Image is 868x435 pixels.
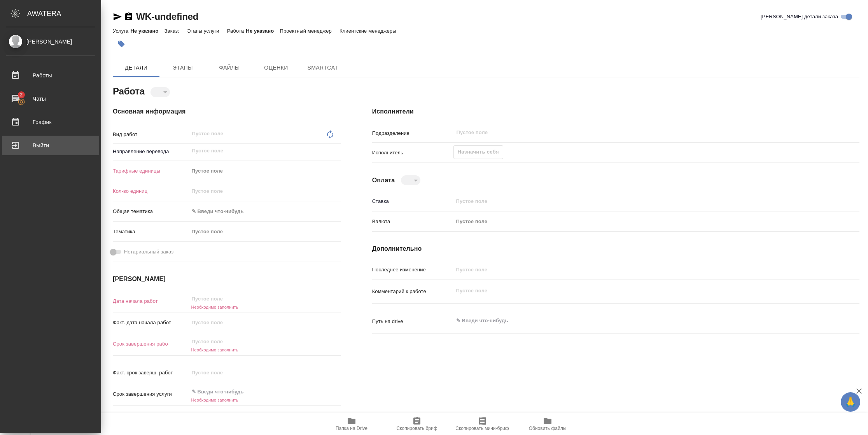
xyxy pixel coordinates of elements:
div: Работы [6,70,95,81]
h4: [PERSON_NAME] [113,274,341,284]
h4: Оплата [372,176,395,185]
div: Пустое поле [189,164,341,178]
p: Срок завершения услуги [113,390,189,398]
div: Пустое поле [456,218,810,225]
input: Пустое поле [453,196,819,207]
span: Файлы [211,63,248,73]
span: Оценки [257,63,295,73]
div: ✎ Введи что-нибудь [192,208,332,215]
input: Пустое поле [456,128,801,137]
span: Этапы [164,63,201,73]
div: [PERSON_NAME] [6,37,95,46]
input: Пустое поле [191,146,323,155]
h6: Необходимо заполнить [189,305,341,309]
p: Факт. дата начала работ [113,319,189,327]
p: Не указано [130,28,164,34]
h6: Необходимо заполнить [189,398,341,402]
a: 2Чаты [2,89,99,108]
p: Срок завершения работ [113,340,189,348]
p: Комментарий к работе [372,288,453,295]
input: Пустое поле [189,185,341,197]
span: Скопировать мини-бриф [455,426,509,431]
button: Обновить файлы [515,413,580,435]
p: Проектный менеджер [280,28,333,34]
p: Клиентские менеджеры [339,28,398,34]
p: Кол-во единиц [113,187,189,195]
div: ​ [150,87,170,97]
div: Пустое поле [189,225,341,238]
input: Пустое поле [189,367,257,378]
p: Путь на drive [372,318,453,325]
div: График [6,116,95,128]
p: Тематика [113,228,189,236]
p: Вид работ [113,131,189,138]
div: Чаты [6,93,95,105]
h6: Необходимо заполнить [189,348,341,352]
p: Общая тематика [113,208,189,215]
p: Валюта [372,218,453,225]
button: Скопировать мини-бриф [450,413,515,435]
span: Обновить файлы [529,426,567,431]
button: Скопировать ссылку для ЯМессенджера [113,12,122,21]
h4: Основная информация [113,107,341,116]
div: AWATERA [27,6,101,21]
span: 2 [15,91,27,99]
span: SmartCat [304,63,341,73]
a: Работы [2,66,99,85]
span: Нотариальный заказ [124,248,173,256]
div: Пустое поле [453,215,819,228]
p: Не указано [246,28,280,34]
span: 🙏 [844,394,857,410]
span: [PERSON_NAME] детали заказа [761,13,838,21]
div: ✎ Введи что-нибудь [189,205,341,218]
h4: Дополнительно [372,244,859,253]
a: WK-undefined [136,11,198,22]
h4: Исполнители [372,107,859,116]
p: Этапы услуги [187,28,221,34]
button: Скопировать ссылку [124,12,133,21]
div: Выйти [6,140,95,151]
a: График [2,112,99,132]
input: Пустое поле [189,293,257,304]
p: Направление перевода [113,148,189,155]
button: 🙏 [841,392,860,412]
p: Заказ: [164,28,181,34]
div: Пустое поле [192,167,332,175]
div: ​ [401,175,420,185]
p: Работа [227,28,246,34]
h2: Работа [113,84,145,98]
input: Пустое поле [189,317,257,328]
p: Ставка [372,197,453,205]
button: Добавить тэг [113,35,130,52]
button: Папка на Drive [319,413,384,435]
button: Скопировать бриф [384,413,450,435]
p: Факт. срок заверш. работ [113,369,189,377]
p: Исполнитель [372,149,453,157]
input: Пустое поле [453,264,819,275]
span: Скопировать бриф [396,426,437,431]
span: Папка на Drive [336,426,367,431]
p: Последнее изменение [372,266,453,274]
input: Пустое поле [189,336,257,348]
p: Подразделение [372,129,453,137]
p: Услуга [113,28,130,34]
p: Тарифные единицы [113,167,189,175]
p: Дата начала работ [113,297,189,305]
div: Пустое поле [192,228,332,236]
a: Выйти [2,136,99,155]
span: Детали [117,63,155,73]
input: ✎ Введи что-нибудь [189,386,257,398]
